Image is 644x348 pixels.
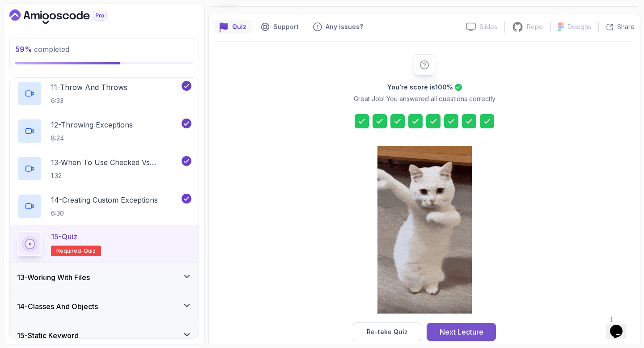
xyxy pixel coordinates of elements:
h3: 14 - Classes And Objects [17,301,98,312]
div: Re-take Quiz [367,327,408,336]
button: Re-take Quiz [353,323,421,341]
p: Slides [479,22,497,31]
button: Feedback button [308,20,369,34]
span: completed [15,45,69,54]
p: Any issues? [326,22,363,31]
p: Support [273,22,299,31]
p: Repo [527,22,543,31]
p: Designs [568,22,591,31]
img: cool-cat [377,146,472,314]
p: 14 - Creating Custom Exceptions [51,195,158,205]
h2: You're score is 100 % [387,83,453,92]
p: 11 - Throw And Throws [51,82,127,93]
p: 6:33 [51,96,127,105]
p: 8:24 [51,134,133,143]
button: 11-Throw And Throws6:33 [17,81,191,106]
span: Required- [56,247,84,255]
p: Great Job! You answered all questions correctly [354,94,496,103]
p: Quiz [232,22,246,31]
p: 15 - Quiz [51,231,77,242]
button: Next Lecture [427,323,496,341]
div: Next Lecture [440,327,483,337]
p: 6:30 [51,209,158,218]
span: quiz [84,247,96,255]
button: 14-Classes And Objects [10,292,199,321]
button: 13-Working With Files [10,263,199,292]
p: Share [617,22,635,31]
button: Share [598,22,635,31]
button: 15-QuizRequired-quiz [17,231,191,256]
button: 14-Creating Custom Exceptions6:30 [17,194,191,219]
a: Dashboard [9,9,127,24]
h3: 13 - Working With Files [17,272,90,283]
p: 12 - Throwing Exceptions [51,119,133,130]
span: 59 % [15,45,32,54]
p: 13 - When To Use Checked Vs Unchecked Exeptions [51,157,180,168]
p: 1:32 [51,171,180,180]
button: 12-Throwing Exceptions8:24 [17,119,191,144]
button: Support button [255,20,304,34]
iframe: chat widget [606,312,635,339]
h3: 15 - Static Keyword [17,330,79,341]
button: 13-When To Use Checked Vs Unchecked Exeptions1:32 [17,156,191,181]
button: quiz button [214,20,252,34]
